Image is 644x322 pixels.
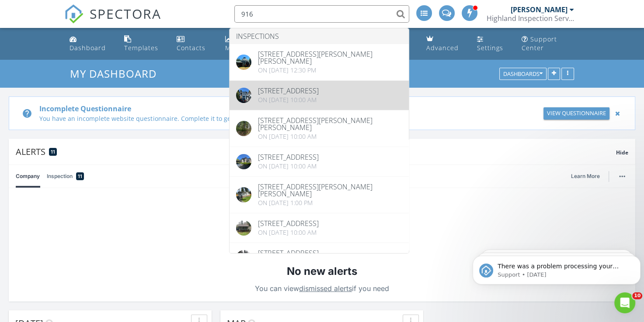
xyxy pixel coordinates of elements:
img: 8998240%2Fcover_photos%2Fsyg7O5719i8glSQcmPBE%2Foriginal.8998240-1751932648561 [236,55,251,70]
div: Metrics [225,44,249,52]
p: You can view if you need [255,282,389,295]
img: ellipsis-632cfdd7c38ec3a7d453.svg [619,175,625,177]
div: [STREET_ADDRESS] [258,220,319,227]
input: Search everything... [234,5,409,23]
a: SPECTORA [64,12,161,30]
span: 10 [632,292,642,299]
a: Metrics [222,31,259,56]
div: Incomplete Questionnaire [39,103,525,114]
img: cover.jpg [236,220,251,236]
div: On [DATE] 1:00 pm [258,199,402,206]
a: Inspection [47,165,84,188]
a: Support Center [518,31,578,56]
div: On [DATE] 10:00 am [258,229,319,236]
img: The Best Home Inspection Software - Spectora [64,4,84,24]
div: [STREET_ADDRESS] [258,250,319,257]
span: Hide [616,149,628,156]
div: [STREET_ADDRESS][PERSON_NAME][PERSON_NAME] [258,51,402,65]
img: 8593621%2Fcover_photos%2FZheJRAcm7eIP3CD2sutI%2Foriginal.8593621-1746205511529 [236,154,251,169]
iframe: Intercom live chat [614,292,635,313]
div: Highland Inspection Services [487,14,574,23]
div: On [DATE] 10:00 am [258,133,402,140]
img: 8590071%2Fcover_photos%2FIC6JnurPbCYDT91F60D3%2Foriginal.8590071-1746043315489 [236,187,251,202]
div: Contacts [177,44,205,52]
div: Support Center [522,35,557,52]
div: Dashboards [503,71,543,77]
button: Dashboards [499,68,547,80]
h2: No new alerts [287,264,357,279]
a: View Questionnaire [543,107,609,120]
img: streetview [236,121,251,136]
img: 8930240%2Fcover_photos%2F8BNwQhiFfMU73LWXZQWA%2Foriginal.8930240-1752597595360 [236,88,251,103]
iframe: Intercom notifications message [469,237,644,298]
i: help [22,108,32,119]
div: [STREET_ADDRESS] [258,154,319,161]
span: SPECTORA [90,4,161,23]
div: On [DATE] 10:00 am [258,96,319,103]
span: 11 [51,149,55,155]
a: Learn More [571,172,605,181]
div: [STREET_ADDRESS][PERSON_NAME][PERSON_NAME] [258,117,402,131]
a: Advanced [423,31,466,56]
div: Settings [477,44,503,52]
div: [PERSON_NAME] [511,5,567,14]
div: Dashboard [70,44,106,52]
span: 11 [78,172,82,181]
li: Inspections [230,28,409,44]
div: On [DATE] 10:00 am [258,163,319,170]
a: Dashboard [66,31,113,56]
a: Templates [121,31,166,56]
a: dismissed alerts [299,284,352,293]
a: Settings [473,31,511,56]
div: View Questionnaire [547,109,606,118]
div: Alerts [16,146,616,158]
div: Templates [124,44,158,52]
div: On [DATE] 12:30 pm [258,67,402,74]
div: Advanced [426,44,459,52]
div: [STREET_ADDRESS] [258,87,319,94]
div: [STREET_ADDRESS][PERSON_NAME][PERSON_NAME] [258,183,402,197]
a: Company [16,165,40,188]
div: You have an incomplete website questionnaire. Complete it to get started on your new website! [39,114,525,123]
a: My Dashboard [70,66,164,81]
img: cover.jpg [236,250,251,265]
a: Contacts [173,31,215,56]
